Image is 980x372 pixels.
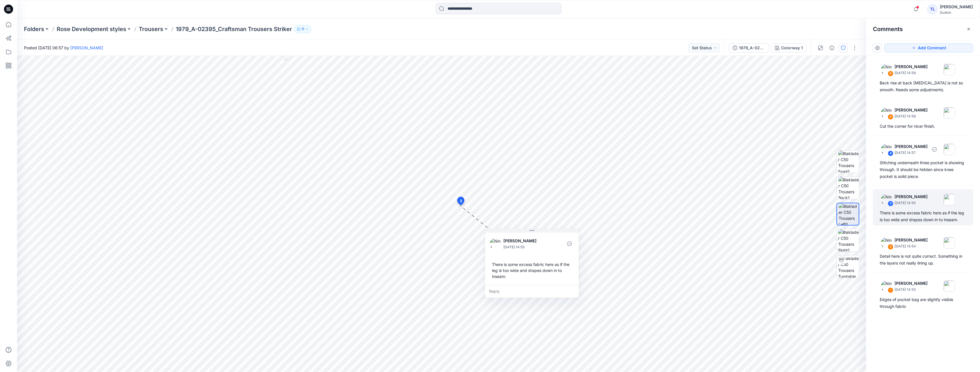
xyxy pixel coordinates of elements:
p: [PERSON_NAME] [895,237,928,243]
div: There is some excess fabric here as if the leg is too wide and drapes down in to inseam. [880,210,966,223]
img: Blaklader C50 Trousers Left1 [839,203,859,225]
img: Blaklader C50 Trousers Back1 [838,177,859,199]
button: Colorway 1 [771,43,807,52]
div: TL [927,4,938,14]
a: Trousers [139,25,163,33]
p: [DATE] 14:54 [895,243,928,249]
button: Details [827,43,836,52]
p: [DATE] 14:55 [895,200,928,206]
img: Blaklader C50 Trousers Front1 [838,151,859,173]
p: [DATE] 14:57 [895,150,928,156]
a: Rose Development styles [57,25,126,33]
div: There is some excess fabric here as if the leg is too wide and drapes down in to inseam. [490,259,574,282]
p: [DATE] 14:58 [895,113,928,119]
button: 1979_A-02395_Craftsman Trousers Striker [729,43,769,52]
div: Guston [940,10,973,15]
a: [PERSON_NAME] [70,45,103,50]
div: 5 [888,114,893,120]
div: 4 [888,151,893,156]
img: Nina Moller [881,280,892,292]
p: [PERSON_NAME] [895,193,928,200]
div: 2 [888,244,893,250]
img: Blaklader C50 Trousers Turntable [838,255,859,278]
p: [PERSON_NAME] [503,237,550,244]
p: [DATE] 14:59 [895,70,928,76]
span: 3 [460,198,462,204]
div: 1979_A-02395_Craftsman Trousers Striker [739,45,765,51]
p: 11 [301,26,304,32]
p: [PERSON_NAME] [895,280,928,287]
div: Cut the corner for nicer finish. [880,123,966,130]
h2: Comments [873,26,903,32]
img: Nina Moller [490,238,501,249]
button: Add Comment [884,43,973,52]
button: 11 [294,25,311,33]
div: 6 [888,71,893,76]
div: Colorway 1 [781,45,803,51]
img: Nina Moller [881,144,892,155]
p: 1979_A-02395_Craftsman Trousers Striker [176,25,292,33]
span: Posted [DATE] 06:57 by [24,45,103,51]
img: Nina Moller [881,237,892,249]
div: Back rise at back [MEDICAL_DATA] is not so smooth. Needs some adjustments. [880,80,966,93]
p: [PERSON_NAME] [895,63,928,70]
div: 3 [888,201,893,206]
img: Blaklader C50 Trousers Right1 [838,229,859,251]
div: [PERSON_NAME] [940,3,973,10]
p: [PERSON_NAME] [895,143,928,150]
img: Nina Moller [881,64,892,75]
p: [DATE] 14:55 [503,244,550,250]
div: Detail here is not quite correct. Something in the layers not really lining up. [880,253,966,267]
img: Nina Moller [881,194,892,205]
div: Edges of pocket bag are slightly visible through fabric [880,296,966,310]
p: [DATE] 14:53 [895,287,928,292]
a: Folders [24,25,44,33]
div: Stitching underneath Knee pocket is showing through. It should be hidden since knee pocket is sol... [880,159,966,180]
p: [PERSON_NAME] [895,107,928,113]
img: Nina Moller [881,107,892,119]
div: Reply [485,285,579,298]
div: 1 [888,287,893,293]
